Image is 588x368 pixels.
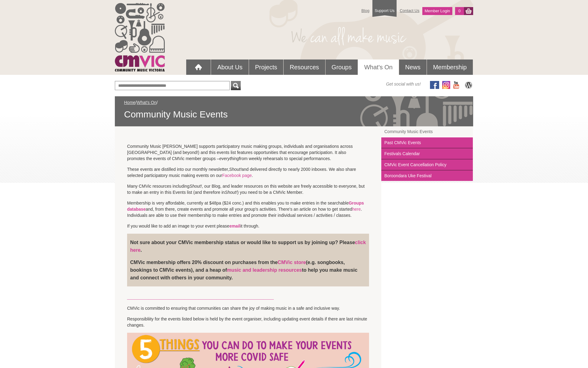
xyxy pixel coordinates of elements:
a: Community Music Events [381,126,473,137]
a: Festivals Calendar [381,148,473,159]
em: everything [219,156,239,161]
a: What's On [137,100,156,105]
a: Facebook page [222,173,252,178]
a: CMVic store [278,260,306,265]
a: Contact Us [397,5,422,16]
a: Membership [427,59,473,75]
a: click here [130,240,366,253]
a: here [352,207,361,212]
em: Shout! [190,184,202,189]
img: cmvic_logo.png [115,3,165,71]
a: Home [124,100,135,105]
a: News [399,59,427,75]
a: Groups [326,59,358,75]
em: Shout! [225,190,237,195]
a: email [229,224,240,228]
p: Community Music [PERSON_NAME] supports participatory music making groups, individuals and organis... [127,143,369,162]
a: CMVic Event Cancellation Policy [381,159,473,171]
a: What's On [358,59,399,75]
a: Past CMVic Events [381,137,473,148]
p: CMVic is committed to ensuring that communities can share the joy of making music in a safe and i... [127,305,369,311]
a: Blog [358,5,372,16]
span: Get social with us! [386,81,421,87]
a: Boroondara Uke Festival [381,171,473,181]
a: Resources [284,59,325,75]
p: Many CMVic resources including , our Blog, and leader resources on this website are freely access... [127,183,369,195]
a: music and leadership resources [227,267,302,273]
p: If you would like to add an image to your event please it through. [127,223,369,229]
h3: _________________________________________ [127,293,369,301]
strong: CMVic membership offers 20% discount on purchases from the (e.g. songbooks, bookings to CMVic eve... [130,260,357,280]
em: Shout! [229,167,241,172]
strong: Not sure about your CMVic membership status or would like to support us by joining up? Please . [130,240,366,253]
p: These events are distilled into our monthly newsletter, and delivered directly to nearly 2000 inb... [127,166,369,178]
a: Projects [249,59,283,75]
p: Membership is very affordable, currently at $48pa ($24 conc.) and this enables you to make entrie... [127,200,369,218]
div: / / [124,99,464,120]
a: 0 [455,7,464,15]
img: CMVic Blog [464,81,473,89]
a: About Us [211,59,248,75]
a: Member Login [422,7,452,15]
p: Responsibliity for the events listed below is held by the event organiser, including updating eve... [127,316,369,328]
span: Community Music Events [124,109,464,120]
img: icon-instagram.png [442,81,450,89]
